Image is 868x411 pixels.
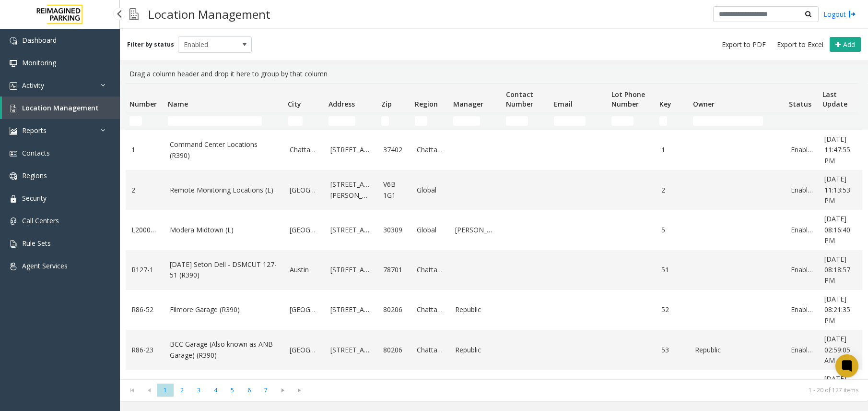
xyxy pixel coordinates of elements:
span: Security [22,193,47,203]
img: 'icon' [10,240,17,248]
span: Page 3 [190,384,207,397]
span: Go to the next page [276,387,289,394]
a: Enabled [791,345,813,355]
a: [DATE] 08:21:35 PM [824,294,861,326]
a: 78701 [383,265,405,275]
td: City Filter [284,112,325,130]
span: Enabled [178,37,237,52]
span: Zip [381,99,392,109]
span: Reports [22,126,47,135]
span: Contact Number [506,90,533,109]
a: Republic [695,345,779,355]
span: Regions [22,171,47,180]
img: logout [848,9,856,19]
a: 1 [131,145,158,155]
span: Page 6 [241,384,258,397]
a: Command Center Locations (R390) [170,139,278,161]
a: [GEOGRAPHIC_DATA] [290,345,319,355]
th: Status [785,84,819,112]
td: Contact Number Filter [502,112,550,130]
span: Go to the last page [291,384,308,397]
span: Number [129,99,157,109]
a: 2 [131,185,158,195]
span: Call Centers [22,216,59,225]
img: 'icon' [10,82,17,90]
a: [DATE] 11:13:53 PM [824,174,861,206]
span: Monitoring [22,58,56,67]
input: Zip Filter [381,116,389,126]
span: Dashboard [22,36,57,45]
span: Rule Sets [22,239,51,248]
a: [STREET_ADDRESS] [330,145,372,155]
div: Data table [120,83,868,379]
a: 53 [661,345,683,355]
span: Page 5 [224,384,241,397]
a: BCC Garage (Also known as ANB Garage) (R390) [170,339,278,361]
a: [STREET_ADDRESS] [330,265,372,275]
span: City [288,99,301,109]
img: 'icon' [10,127,17,135]
a: [DATE] 11:47:55 PM [824,134,861,166]
span: Activity [22,81,44,90]
a: [DATE] 02:59:05 AM [824,334,861,366]
a: [GEOGRAPHIC_DATA] [290,304,319,315]
a: Chattanooga [417,145,444,155]
td: Name Filter [164,112,284,130]
span: Last Update [822,90,847,109]
a: [DATE] 08:16:40 PM [824,214,861,246]
span: Page 2 [174,384,190,397]
a: R86-52 [131,304,158,315]
a: Filmore Garage (R390) [170,304,278,315]
span: Location Management [22,103,99,112]
img: 'icon' [10,263,17,270]
span: Contacts [22,148,50,157]
a: 5 [661,225,683,235]
a: [DATE] 08:23:10 PM [824,374,861,406]
a: Austin [290,265,319,275]
a: V6B 1G1 [383,179,405,201]
td: Status Filter [785,112,819,130]
span: [DATE] 08:21:35 PM [824,294,850,325]
span: Go to the last page [293,387,306,394]
input: Lot Phone Number Filter [611,116,633,126]
a: Location Management [2,97,120,119]
span: Export to Excel [777,40,823,49]
a: Global [417,185,444,195]
input: Manager Filter [453,116,480,126]
a: 80206 [383,345,405,355]
a: 30309 [383,225,405,235]
span: Region [415,99,438,109]
span: [DATE] 11:13:53 PM [824,174,850,205]
td: Manager Filter [449,112,502,130]
a: Chattanooga [417,345,444,355]
a: 2 [661,185,683,195]
input: Address Filter [328,116,355,126]
a: L20000500 [131,225,158,235]
a: Chattanooga [417,265,444,275]
a: Republic [455,304,496,315]
button: Export to PDF [718,38,770,51]
a: R86-23 [131,345,158,355]
input: Name Filter [168,116,262,126]
td: Key Filter [656,112,689,130]
a: Global [417,225,444,235]
td: Number Filter [126,112,164,130]
a: Enabled [791,304,813,315]
td: Owner Filter [689,112,785,130]
a: 1 [661,145,683,155]
span: [DATE] 11:47:55 PM [824,134,850,165]
a: Chattanooga [290,145,319,155]
a: [DATE] 08:18:57 PM [824,254,861,286]
td: Address Filter [325,112,377,130]
span: Lot Phone Number [611,90,645,109]
a: Chattanooga [417,304,444,315]
span: [DATE] 08:18:57 PM [824,254,850,285]
input: Owner Filter [693,116,763,126]
img: 'icon' [10,60,17,67]
img: 'icon' [10,37,17,45]
a: Enabled [791,185,813,195]
span: [DATE] 08:23:10 PM [824,374,850,405]
input: City Filter [288,116,303,126]
span: Page 1 [157,384,174,397]
span: [DATE] 08:16:40 PM [824,214,850,245]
